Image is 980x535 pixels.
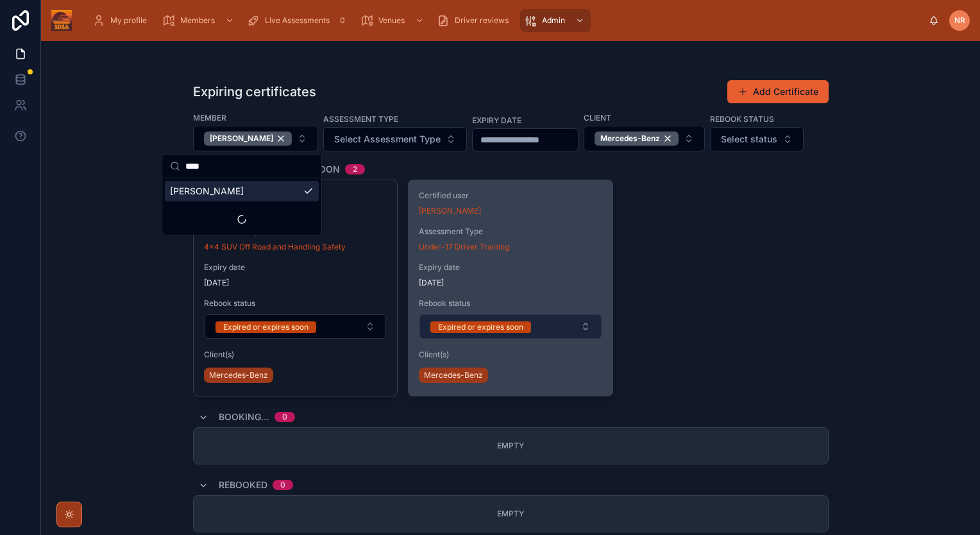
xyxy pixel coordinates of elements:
[204,278,229,288] p: [DATE]
[419,206,481,216] a: [PERSON_NAME]
[353,164,357,174] div: 2
[727,80,829,103] button: Add Certificate
[438,321,523,333] div: Expired or expires soon
[497,441,524,450] span: Empty
[357,9,430,32] a: Venues
[51,10,72,31] img: App logo
[595,132,679,146] button: Unselect 3
[204,132,292,146] button: Unselect 171
[710,127,804,151] button: Select Button
[209,370,268,380] span: Mercedes-Benz
[219,479,267,491] span: Rebooked
[455,15,509,26] span: Driver reviews
[335,13,350,28] div: 0
[334,133,441,146] span: Select Assessment Type
[472,114,521,126] label: Expiry date
[193,126,318,151] button: Select Button
[158,9,241,32] a: Members
[419,350,602,360] span: Client(s)
[721,133,777,146] span: Select status
[520,9,591,32] a: Admin
[219,411,269,423] span: Booking…
[419,314,602,339] button: Select Button
[954,15,965,26] span: NR
[204,368,273,383] a: Mercedes-Benz
[584,112,611,123] label: Client
[710,113,774,124] label: Rebook Status
[204,350,387,360] span: Client(s)
[323,113,398,124] label: Assessment Type
[419,242,509,252] a: Under-17 Driver Training
[378,15,405,26] span: Venues
[205,314,387,339] button: Select Button
[170,185,244,198] span: [PERSON_NAME]
[542,15,565,26] span: Admin
[210,133,273,144] span: [PERSON_NAME]
[600,133,660,144] span: Mercedes-Benz
[243,9,354,32] a: Live Assessments0
[180,15,215,26] span: Members
[282,412,287,422] div: 0
[265,15,330,26] span: Live Assessments
[280,480,285,490] div: 0
[419,191,602,201] span: Certified user
[323,127,467,151] button: Select Button
[89,9,156,32] a: My profile
[497,509,524,518] span: Empty
[419,278,444,288] p: [DATE]
[162,178,321,235] div: Suggestions
[424,370,483,380] span: Mercedes-Benz
[110,15,147,26] span: My profile
[419,298,602,309] span: Rebook status
[419,262,602,273] span: Expiry date
[193,112,226,123] label: Member
[584,126,705,151] button: Select Button
[223,321,308,333] div: Expired or expires soon
[204,242,346,252] a: 4x4 SUV Off Road and Handling Safety
[82,6,929,35] div: scrollable content
[204,262,387,273] span: Expiry date
[204,298,387,309] span: Rebook status
[419,368,488,383] a: Mercedes-Benz
[193,83,316,101] h1: Expiring certificates
[433,9,518,32] a: Driver reviews
[419,226,602,237] span: Assessment Type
